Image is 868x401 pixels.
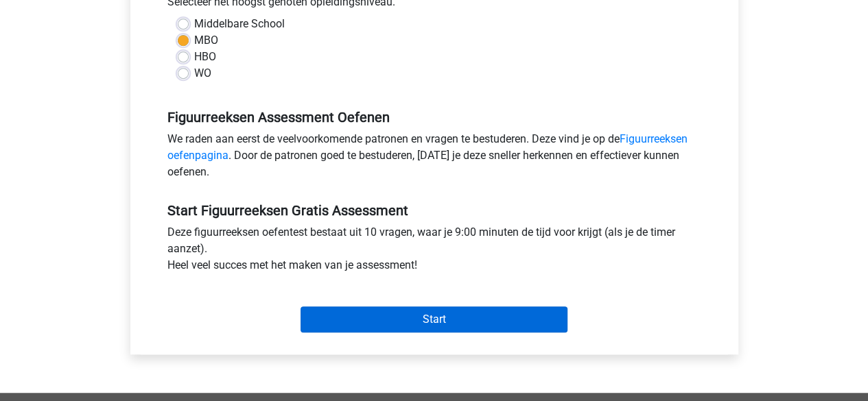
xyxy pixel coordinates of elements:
label: HBO [194,49,216,65]
h5: Figuurreeksen Assessment Oefenen [167,109,701,125]
h5: Start Figuurreeksen Gratis Assessment [167,202,701,219]
div: We raden aan eerst de veelvoorkomende patronen en vragen te bestuderen. Deze vind je op de . Door... [157,131,712,186]
label: WO [194,65,211,82]
label: MBO [194,32,218,49]
div: Deze figuurreeksen oefentest bestaat uit 10 vragen, waar je 9:00 minuten de tijd voor krijgt (als... [157,224,712,279]
input: Start [301,306,567,332]
label: Middelbare School [194,16,285,32]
